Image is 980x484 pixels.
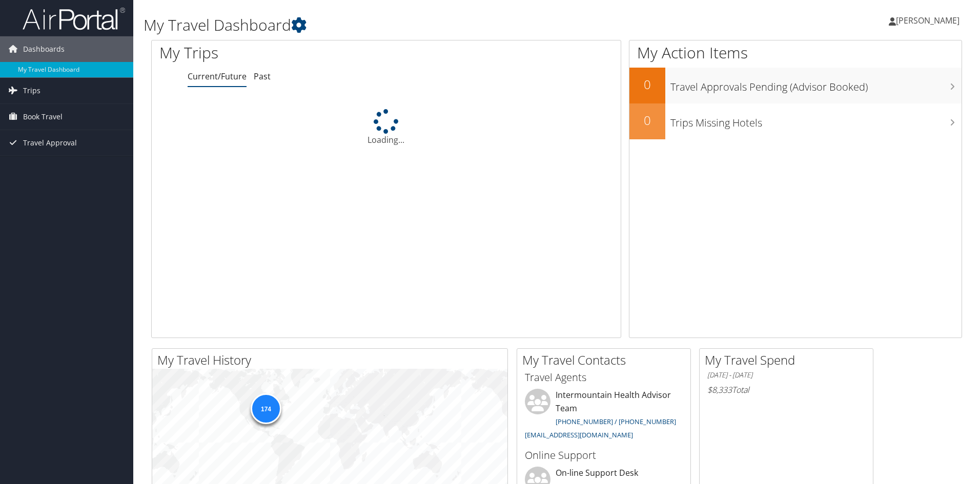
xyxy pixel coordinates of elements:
a: 0Travel Approvals Pending (Advisor Booked) [629,68,962,103]
a: Current/Future [188,71,247,82]
h6: Total [707,384,865,395]
h6: [DATE] - [DATE] [707,370,865,380]
a: 0Trips Missing Hotels [629,103,962,139]
h2: My Travel Contacts [522,351,690,369]
span: $8,333 [707,384,732,395]
span: Trips [23,78,40,103]
a: [PHONE_NUMBER] / [PHONE_NUMBER] [556,417,676,426]
div: 174 [250,393,281,424]
span: Book Travel [23,104,63,130]
h2: 0 [629,112,665,129]
a: Past [254,71,271,82]
h2: 0 [629,76,665,93]
a: [PERSON_NAME] [889,5,970,36]
span: Travel Approval [23,130,77,156]
h3: Travel Approvals Pending (Advisor Booked) [670,75,962,94]
div: Loading... [152,109,621,146]
span: Dashboards [23,36,65,62]
img: airportal-logo.png [23,7,125,31]
h3: Trips Missing Hotels [670,111,962,130]
h3: Travel Agents [525,370,683,385]
h1: My Travel Dashboard [144,14,695,36]
h2: My Travel History [157,351,507,369]
h3: Online Support [525,448,683,462]
span: [PERSON_NAME] [896,15,959,26]
h2: My Travel Spend [705,351,873,369]
li: Intermountain Health Advisor Team [520,389,688,444]
h1: My Trips [159,42,418,64]
h1: My Action Items [629,42,962,64]
a: [EMAIL_ADDRESS][DOMAIN_NAME] [525,430,633,439]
